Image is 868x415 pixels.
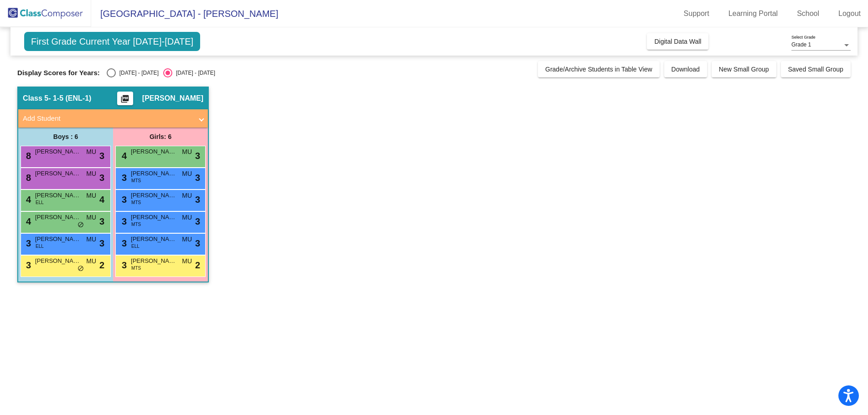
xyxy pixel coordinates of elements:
[131,243,139,250] span: ELL
[195,258,200,272] span: 2
[23,94,48,103] span: Class 5
[131,213,176,222] span: [PERSON_NAME]
[182,213,192,222] span: MU
[18,109,208,128] mat-expansion-panel-header: Add Student
[788,66,843,73] span: Saved Small Group
[721,6,785,21] a: Learning Portal
[113,128,208,146] div: Girls: 6
[119,173,127,183] span: 3
[36,243,44,250] span: ELL
[712,61,776,77] button: New Small Group
[195,171,200,184] span: 3
[99,193,104,206] span: 4
[131,199,141,206] span: MTS
[131,235,176,244] span: [PERSON_NAME]
[35,256,81,266] span: [PERSON_NAME]
[86,147,96,157] span: MU
[195,193,200,206] span: 3
[654,38,701,45] span: Digital Data Wall
[677,6,717,21] a: Support
[131,169,176,178] span: [PERSON_NAME]
[24,195,31,205] span: 4
[664,61,707,77] button: Download
[86,213,96,222] span: MU
[99,149,104,163] span: 3
[99,258,104,272] span: 2
[99,236,104,250] span: 3
[86,256,96,266] span: MU
[99,215,104,228] span: 3
[131,265,141,272] span: MTS
[781,61,851,77] button: Saved Small Group
[86,191,96,200] span: MU
[24,238,31,248] span: 3
[182,169,192,179] span: MU
[131,221,141,228] span: MTS
[24,32,200,51] span: First Grade Current Year [DATE]-[DATE]
[719,66,769,73] span: New Small Group
[36,199,44,206] span: ELL
[24,216,31,226] span: 4
[545,66,652,73] span: Grade/Archive Students in Table View
[538,61,660,77] button: Grade/Archive Students in Table View
[23,113,192,124] mat-panel-title: Add Student
[35,191,81,200] span: [PERSON_NAME]
[182,235,192,244] span: MU
[24,151,31,161] span: 8
[790,6,827,21] a: School
[35,147,81,156] span: [PERSON_NAME]
[24,260,31,270] span: 3
[86,235,96,244] span: MU
[831,6,868,21] a: Logout
[182,147,192,157] span: MU
[24,173,31,183] span: 8
[119,238,127,248] span: 3
[182,256,192,266] span: MU
[791,41,811,48] span: Grade 1
[48,94,91,103] span: - 1-5 (ENL-1)
[119,216,127,226] span: 3
[86,169,96,179] span: MU
[195,215,200,228] span: 3
[131,256,176,266] span: [PERSON_NAME]
[131,177,141,184] span: MTS
[142,94,203,103] span: [PERSON_NAME]
[17,69,100,77] span: Display Scores for Years:
[131,147,176,156] span: [PERSON_NAME]
[119,195,127,205] span: 3
[35,213,81,222] span: [PERSON_NAME]
[117,92,133,105] button: Print Students Details
[672,66,700,73] span: Download
[119,260,127,270] span: 3
[35,235,81,244] span: [PERSON_NAME]
[195,149,200,163] span: 3
[172,69,215,77] div: [DATE] - [DATE]
[107,68,215,77] mat-radio-group: Select an option
[77,221,84,229] span: do_not_disturb_alt
[119,151,127,161] span: 4
[116,69,159,77] div: [DATE] - [DATE]
[77,265,84,272] span: do_not_disturb_alt
[35,169,81,178] span: [PERSON_NAME]
[131,191,176,200] span: [PERSON_NAME]
[99,171,104,184] span: 3
[647,33,708,50] button: Digital Data Wall
[119,94,130,107] mat-icon: picture_as_pdf
[182,191,192,200] span: MU
[91,6,278,21] span: [GEOGRAPHIC_DATA] - [PERSON_NAME]
[18,128,113,146] div: Boys : 6
[195,236,200,250] span: 3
